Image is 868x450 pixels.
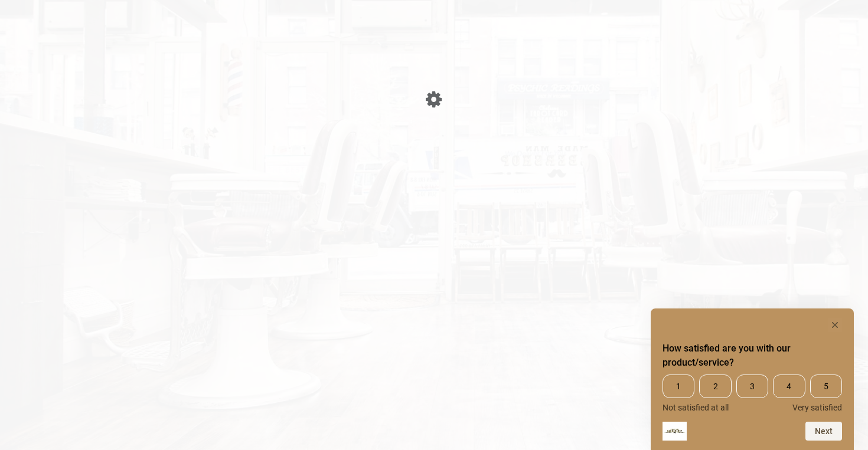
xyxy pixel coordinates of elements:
[663,375,694,398] span: 1
[663,403,729,412] span: Not satisfied at all
[805,422,842,441] button: Next question
[736,375,768,398] span: 3
[828,318,842,332] button: Hide survey
[810,375,842,398] span: 5
[663,318,842,441] div: How satisfied are you with our product/service? Select an option from 1 to 5, with 1 being Not sa...
[663,375,842,412] div: How satisfied are you with our product/service? Select an option from 1 to 5, with 1 being Not sa...
[699,375,731,398] span: 2
[663,341,842,370] h2: How satisfied are you with our product/service? Select an option from 1 to 5, with 1 being Not sa...
[773,375,805,398] span: 4
[792,403,842,412] span: Very satisfied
